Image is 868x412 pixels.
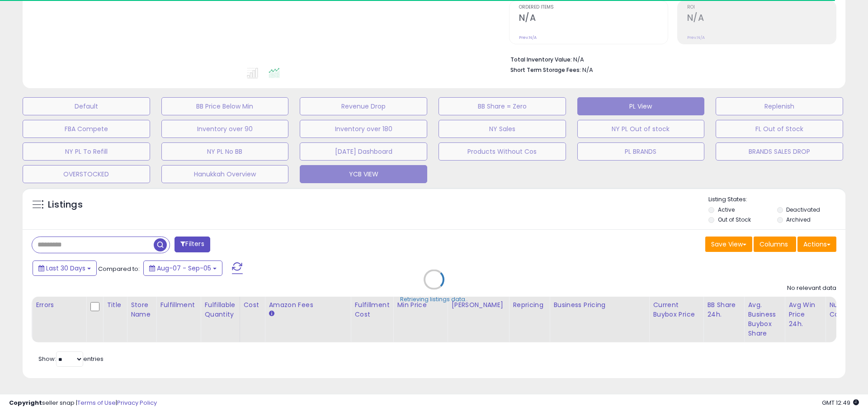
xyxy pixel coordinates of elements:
strong: Copyright [9,398,42,407]
button: Inventory over 90 [161,120,289,138]
button: Revenue Drop [300,97,427,115]
b: Total Inventory Value: [510,56,572,63]
b: Short Term Storage Fees: [510,66,581,74]
div: Retrieving listings data.. [400,295,468,303]
button: NY PL Out of stock [577,120,705,138]
button: Replenish [716,97,843,115]
span: ROI [687,5,836,10]
button: Products Without Cos [439,142,566,161]
small: Prev: N/A [519,35,537,40]
button: PL View [577,97,705,115]
small: Prev: N/A [687,35,705,40]
button: PL BRANDS [577,142,705,161]
button: Hanukkah Overview [161,165,289,183]
button: Inventory over 180 [300,120,427,138]
button: FL Out of Stock [716,120,843,138]
a: Terms of Use [77,398,116,407]
button: BB Share = Zero [439,97,566,115]
button: NY PL To Refill [23,142,150,161]
button: BB Price Below Min [161,97,289,115]
button: FBA Compete [23,120,150,138]
span: 2025-10-6 12:49 GMT [822,398,859,407]
li: N/A [510,53,830,64]
button: YCB VIEW [300,165,427,183]
button: BRANDS SALES DROP [716,142,843,161]
button: [DATE] Dashboard [300,142,427,161]
span: Ordered Items [519,5,668,10]
h2: N/A [687,13,836,25]
button: OVERSTOCKED [23,165,150,183]
button: Default [23,97,150,115]
h2: N/A [519,13,668,25]
span: N/A [582,66,593,74]
a: Privacy Policy [117,398,157,407]
div: seller snap | | [9,399,157,407]
button: NY Sales [439,120,566,138]
button: NY PL No BB [161,142,289,161]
